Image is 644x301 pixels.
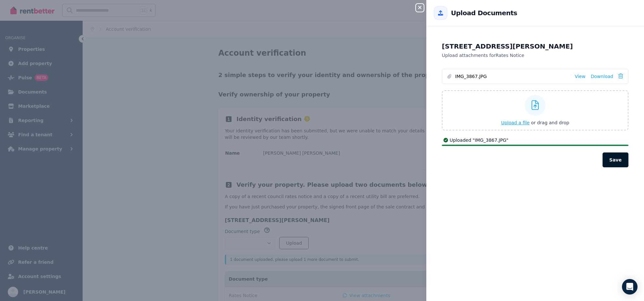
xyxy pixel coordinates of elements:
[603,152,628,167] button: Save
[455,73,569,80] span: IMG_3867.JPG
[591,73,613,80] a: Download
[501,120,530,125] span: Upload a file
[531,120,569,125] span: or drag and drop
[451,8,517,17] h2: Upload Documents
[575,73,585,80] a: View
[442,42,628,51] h2: [STREET_ADDRESS][PERSON_NAME]
[442,52,628,59] p: Upload attachments for Rates Notice
[442,137,628,143] div: Uploaded " IMG_3867.JPG "
[501,119,569,126] button: Upload a file or drag and drop
[622,279,638,295] div: Open Intercom Messenger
